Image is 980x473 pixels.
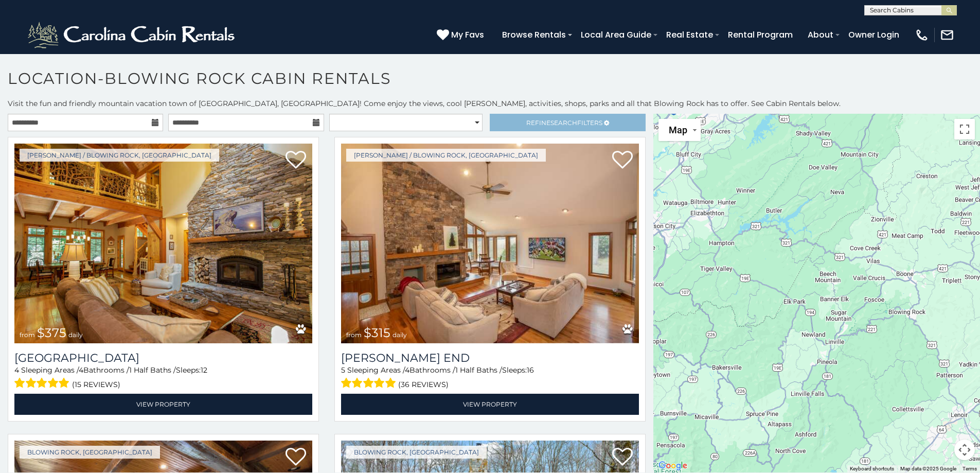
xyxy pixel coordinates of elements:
span: 1 Half Baths / [129,365,176,375]
button: Change map style [658,119,701,141]
a: [PERSON_NAME] End [341,351,639,365]
span: 4 [14,365,19,375]
button: Keyboard shortcuts [850,465,894,472]
a: My Favs [437,28,487,42]
h3: Mountain Song Lodge [14,351,312,365]
span: 1 Half Baths / [455,365,502,375]
a: Real Estate [661,26,718,44]
a: Rental Program [723,26,798,44]
a: Add to favorites [286,447,306,468]
span: Map [669,125,687,135]
button: Toggle fullscreen view [954,119,975,139]
span: daily [68,331,83,339]
span: 4 [405,365,409,375]
img: White-1-2.png [26,20,239,50]
a: Local Area Guide [576,26,656,44]
a: RefineSearchFilters [490,114,645,131]
h3: Moss End [341,351,639,365]
a: [PERSON_NAME] / Blowing Rock, [GEOGRAPHIC_DATA] [346,149,546,162]
img: Google [656,459,690,472]
a: Open this area in Google Maps (opens a new window) [656,459,690,472]
a: Terms (opens in new tab) [963,466,977,471]
span: 5 [341,365,345,375]
img: Mountain Song Lodge [14,144,312,343]
span: from [346,331,362,339]
span: $375 [37,325,66,340]
img: phone-regular-white.png [915,28,929,42]
a: Browse Rentals [497,26,571,44]
span: Search [550,119,577,127]
span: (15 reviews) [72,378,120,391]
span: Map data ©2025 Google [900,466,956,471]
span: daily [393,331,407,339]
a: Add to favorites [612,447,633,468]
img: Moss End [341,144,639,343]
span: My Favs [451,28,484,41]
div: Sleeping Areas / Bathrooms / Sleeps: [341,365,639,391]
button: Map camera controls [954,440,975,460]
span: 12 [201,365,207,375]
a: About [803,26,839,44]
span: Refine Filters [526,119,602,127]
span: $315 [364,325,390,340]
span: from [20,331,35,339]
a: [PERSON_NAME] / Blowing Rock, [GEOGRAPHIC_DATA] [20,149,219,162]
a: Moss End from $315 daily [341,144,639,343]
a: [GEOGRAPHIC_DATA] [14,351,312,365]
a: View Property [14,394,312,415]
a: Blowing Rock, [GEOGRAPHIC_DATA] [346,446,487,459]
a: Add to favorites [612,150,633,171]
span: 16 [527,365,534,375]
a: Blowing Rock, [GEOGRAPHIC_DATA] [20,446,160,459]
span: (36 reviews) [398,378,449,391]
a: Mountain Song Lodge from $375 daily [14,144,312,343]
div: Sleeping Areas / Bathrooms / Sleeps: [14,365,312,391]
span: 4 [79,365,83,375]
a: View Property [341,394,639,415]
a: Owner Login [843,26,904,44]
img: mail-regular-white.png [940,28,954,42]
